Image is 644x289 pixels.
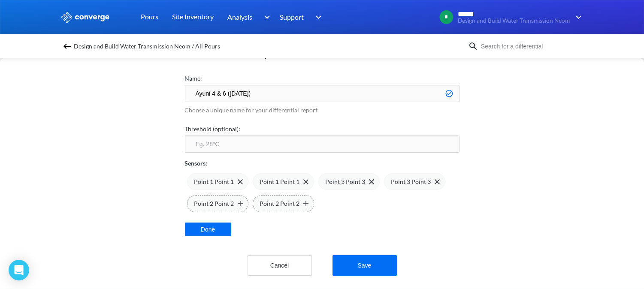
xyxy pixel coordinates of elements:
[185,74,460,83] label: Name:
[185,159,208,168] p: Sensors:
[260,199,300,208] span: Point 2 Point 2
[9,260,29,280] div: Open Intercom Messenger
[185,223,231,236] button: Done
[238,201,243,206] img: plus.svg
[228,12,253,22] span: Analysis
[280,12,304,22] span: Support
[478,42,582,51] input: Search for a differential
[391,177,431,187] span: Point 3 Point 3
[303,179,308,184] img: close-icon.svg
[194,199,234,208] span: Point 2 Point 2
[468,41,478,51] img: icon-search.svg
[570,12,584,22] img: downArrow.svg
[74,40,221,52] span: Design and Build Water Transmission Neom / All Pours
[185,124,460,134] label: Threshold (optional):
[260,177,300,187] span: Point 1 Point 1
[458,18,570,24] span: Design and Build Water Transmission Neom
[435,179,440,184] img: close-icon.svg
[303,201,308,206] img: plus.svg
[185,105,460,115] p: Choose a unique name for your differential report.
[326,177,366,187] span: Point 3 Point 3
[258,12,272,22] img: downArrow.svg
[248,255,312,276] button: Cancel
[369,179,374,184] img: close-icon.svg
[333,255,397,276] button: Save
[238,179,243,184] img: close-icon.svg
[194,177,234,187] span: Point 1 Point 1
[185,85,460,102] input: Eg. TempDiff Deep Pour Basement C1sX
[310,12,324,22] img: downArrow.svg
[185,135,460,153] input: Eg. 28°C
[62,41,73,51] img: backspace.svg
[60,12,110,23] img: logo_ewhite.svg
